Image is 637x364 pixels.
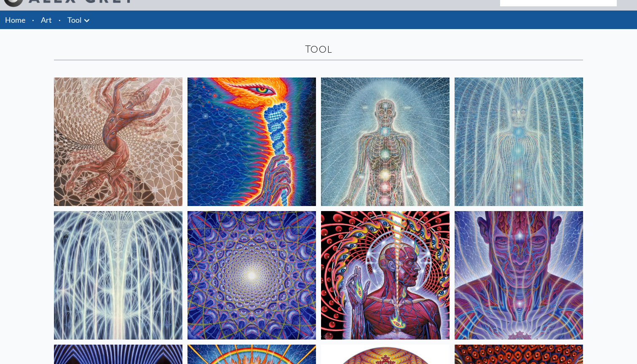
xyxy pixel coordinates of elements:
[41,14,52,26] a: Art
[29,11,37,29] li: ·
[455,211,583,340] img: Mystic Eye, 2018, Alex Grey
[55,11,64,29] li: ·
[67,14,82,26] a: Tool
[5,15,25,24] a: Home
[54,43,583,56] div: Tool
